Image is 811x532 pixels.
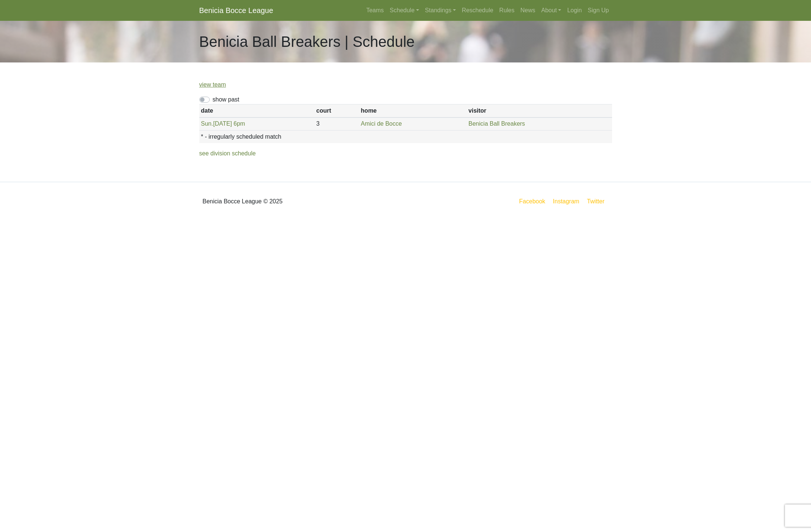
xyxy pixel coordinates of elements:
[199,104,315,117] th: date
[194,188,406,215] div: Benicia Bocce League © 2025
[459,3,496,18] a: Reschedule
[199,33,415,51] h1: Benicia Ball Breakers | Schedule
[363,3,387,18] a: Teams
[467,104,612,117] th: visitor
[359,104,467,117] th: home
[315,117,359,130] td: 3
[469,120,525,127] a: Benicia Ball Breakers
[387,3,422,18] a: Schedule
[213,95,239,104] label: show past
[361,120,402,127] a: Amici de Bocce
[585,3,612,18] a: Sign Up
[315,104,359,117] th: court
[199,150,256,157] a: see division schedule
[585,197,610,206] a: Twitter
[199,130,612,143] th: * - irregularly scheduled match
[199,3,273,18] a: Benicia Bocce League
[518,197,547,206] a: Facebook
[551,197,581,206] a: Instagram
[538,3,564,18] a: About
[199,81,226,88] a: view team
[496,3,518,18] a: Rules
[201,120,245,127] a: Sun.[DATE] 6pm
[201,120,213,127] span: Sun.
[518,3,538,18] a: News
[422,3,459,18] a: Standings
[564,3,585,18] a: Login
